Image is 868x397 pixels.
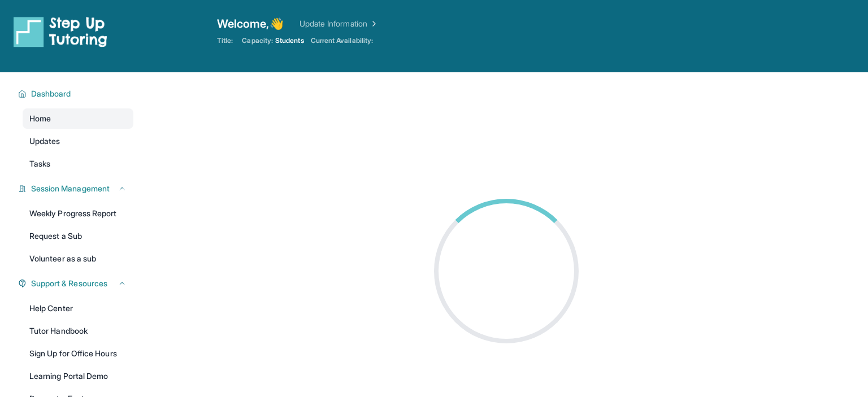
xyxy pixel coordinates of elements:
[23,366,133,386] a: Learning Portal Demo
[29,113,51,124] span: Home
[23,226,133,246] a: Request a Sub
[242,36,273,45] span: Capacity:
[23,203,133,224] a: Weekly Progress Report
[367,18,379,29] img: Chevron Right
[217,16,284,32] span: Welcome, 👋
[29,158,50,169] span: Tasks
[275,36,304,45] span: Students
[31,183,110,194] span: Session Management
[23,108,133,129] a: Home
[23,298,133,319] a: Help Center
[23,131,133,151] a: Updates
[23,248,133,269] a: Volunteer as a sub
[31,88,71,99] span: Dashboard
[27,278,127,289] button: Support & Resources
[311,36,373,45] span: Current Availability:
[27,183,127,194] button: Session Management
[31,278,107,289] span: Support & Resources
[23,154,133,174] a: Tasks
[27,88,127,99] button: Dashboard
[29,136,60,147] span: Updates
[217,36,233,45] span: Title:
[300,18,379,29] a: Update Information
[23,343,133,364] a: Sign Up for Office Hours
[14,16,107,47] img: logo
[23,321,133,341] a: Tutor Handbook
